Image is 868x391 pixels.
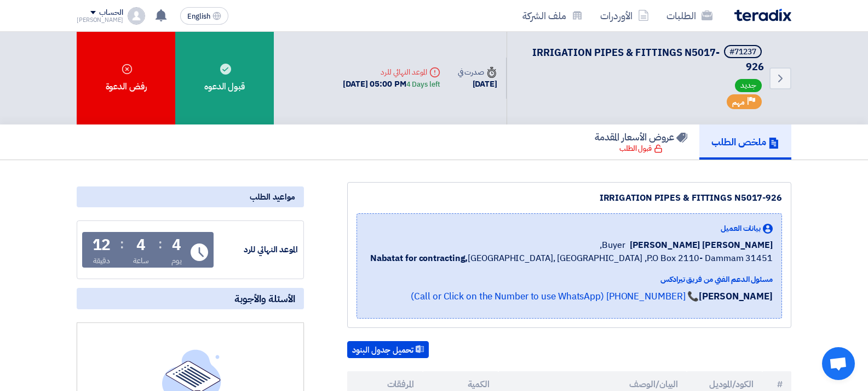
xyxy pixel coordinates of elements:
[630,239,773,252] span: [PERSON_NAME] [PERSON_NAME]
[699,124,791,160] a: ملخص الطلب
[93,255,110,267] div: دقيقة
[347,341,429,359] button: تحميل جدول البنود
[175,32,274,124] div: قبول الدعوه
[735,79,762,92] span: جديد
[520,45,764,73] h5: IRRIGATION PIPES & FITTINGS N5017-926
[514,3,591,29] a: ملف الشركة
[77,17,123,23] div: [PERSON_NAME]
[406,79,440,90] div: 4 Days left
[583,124,699,160] a: عروض الأسعار المقدمة قبول الطلب
[411,290,699,303] a: 📞 [PHONE_NUMBER] (Call or Click on the Number to use WhatsApp)
[370,252,468,265] b: Nabatat for contracting,
[734,9,791,21] img: Teradix logo
[532,45,764,74] span: IRRIGATION PIPES & FITTINGS N5017-926
[99,8,123,18] div: الحساب
[133,255,149,267] div: ساعة
[172,237,181,253] div: 4
[658,3,721,29] a: الطلبات
[458,78,497,90] div: [DATE]
[120,234,124,254] div: :
[357,191,782,205] div: IRRIGATION PIPES & FITTINGS N5017-926
[216,243,298,256] div: الموعد النهائي للرد
[711,135,779,148] h5: ملخص الطلب
[458,66,497,78] div: صدرت في
[128,7,145,25] img: profile_test.png
[732,97,745,107] span: مهم
[370,252,773,265] span: [GEOGRAPHIC_DATA], [GEOGRAPHIC_DATA] ,P.O Box 2110- Dammam 31451
[822,347,855,380] a: Open chat
[595,131,687,143] h5: عروض الأسعار المقدمة
[591,3,658,29] a: الأوردرات
[171,255,182,267] div: يوم
[158,234,162,254] div: :
[600,239,625,252] span: Buyer,
[370,274,773,285] div: مسئول الدعم الفني من فريق تيرادكس
[77,32,175,124] div: رفض الدعوة
[234,292,295,305] span: الأسئلة والأجوبة
[93,237,111,253] div: 12
[187,13,210,20] span: English
[180,7,228,25] button: English
[729,48,756,56] div: #71237
[699,290,773,303] strong: [PERSON_NAME]
[343,78,440,90] div: [DATE] 05:00 PM
[77,186,304,207] div: مواعيد الطلب
[343,66,440,78] div: الموعد النهائي للرد
[721,223,761,234] span: بيانات العميل
[136,237,146,253] div: 4
[619,143,663,154] div: قبول الطلب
